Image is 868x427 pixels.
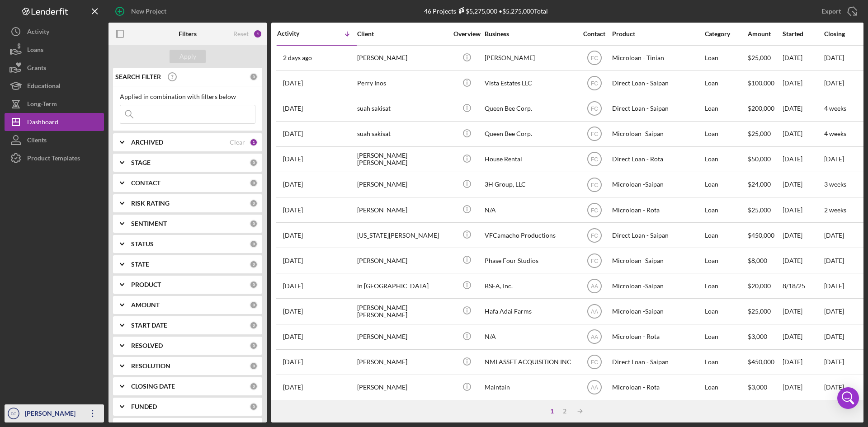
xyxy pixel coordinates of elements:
[783,198,823,222] div: [DATE]
[179,30,197,38] b: Filters
[748,206,771,214] span: $25,000
[783,375,823,399] div: [DATE]
[485,71,575,95] div: Vista Estates LLC
[250,179,258,187] div: 0
[283,358,303,366] time: 2025-07-31 05:31
[612,71,703,95] div: Direct Loan - Saipan
[131,139,163,146] b: ARCHIVED
[5,23,104,41] button: Activity
[612,198,703,222] div: Microloan - Rota
[357,71,448,95] div: Perry Inos
[783,122,823,146] div: [DATE]
[590,309,598,315] text: AA
[705,122,747,146] div: Loan
[357,274,448,298] div: in [GEOGRAPHIC_DATA]
[283,130,303,137] time: 2025-09-24 03:06
[748,30,782,38] div: Amount
[357,350,448,374] div: [PERSON_NAME]
[591,80,598,87] text: FC
[612,350,703,374] div: Direct Loan - Saipan
[485,299,575,323] div: Hafa Adai Farms
[485,173,575,197] div: 3H Group, LLC
[824,180,846,188] time: 3 weeks
[357,375,448,399] div: [PERSON_NAME]
[705,147,747,171] div: Loan
[748,231,774,239] span: $450,000
[23,404,81,425] div: [PERSON_NAME]
[824,54,844,61] time: [DATE]
[748,358,774,366] span: $450,000
[5,77,104,95] button: Educational
[131,301,160,309] b: AMOUNT
[705,198,747,222] div: Loan
[131,159,151,166] b: STAGE
[485,198,575,222] div: N/A
[612,325,703,349] div: Microloan - Rota
[824,307,844,315] time: [DATE]
[485,249,575,272] div: Phase Four Studios
[705,97,747,121] div: Loan
[131,281,161,288] b: PRODUCT
[783,71,823,95] div: [DATE]
[5,41,104,59] button: Loans
[5,113,104,131] a: Dashboard
[783,173,823,197] div: [DATE]
[250,301,258,309] div: 0
[27,59,46,79] div: Grants
[705,249,747,272] div: Loan
[705,223,747,247] div: Loan
[590,283,598,289] text: AA
[748,155,771,163] span: $50,000
[783,249,823,272] div: [DATE]
[27,23,49,43] div: Activity
[357,46,448,70] div: [PERSON_NAME]
[283,181,303,188] time: 2025-09-17 05:43
[824,104,846,112] time: 4 weeks
[131,342,163,349] b: RESOLVED
[170,50,206,63] button: Apply
[230,139,245,146] div: Clear
[748,180,771,188] span: $24,000
[591,207,598,213] text: FC
[283,308,303,315] time: 2025-08-14 05:40
[27,113,58,133] div: Dashboard
[783,30,823,38] div: Started
[485,147,575,171] div: House Rental
[824,257,844,264] time: [DATE]
[748,307,771,315] span: $25,000
[612,249,703,272] div: Microloan -Saipan
[357,198,448,222] div: [PERSON_NAME]
[131,261,149,268] b: STATE
[591,106,598,112] text: FC
[5,95,104,113] button: Long-Term
[824,333,844,340] time: [DATE]
[824,383,844,391] time: [DATE]
[591,156,598,163] text: FC
[283,384,303,391] time: 2025-07-25 02:15
[357,223,448,247] div: [US_STATE][PERSON_NAME]
[131,362,170,370] b: RESOLUTION
[748,130,771,137] span: $25,000
[612,274,703,298] div: Microloan -Saipan
[591,232,598,239] text: FC
[485,274,575,298] div: BSEA, Inc.
[783,223,823,247] div: [DATE]
[5,404,104,422] button: FC[PERSON_NAME]
[5,149,104,167] a: Product Templates
[27,149,80,169] div: Product Templates
[250,403,258,411] div: 0
[824,79,844,87] time: [DATE]
[131,220,167,227] b: SENTIMENT
[27,77,61,97] div: Educational
[5,59,104,77] button: Grants
[277,30,317,37] div: Activity
[546,408,558,415] div: 1
[783,46,823,70] div: [DATE]
[11,411,17,416] text: FC
[705,350,747,374] div: Loan
[27,131,47,151] div: Clients
[115,73,161,80] b: SEARCH FILTER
